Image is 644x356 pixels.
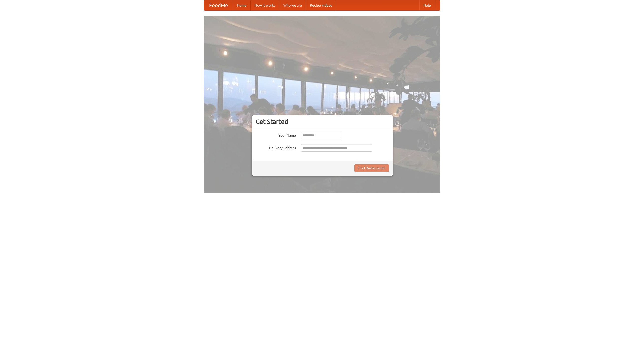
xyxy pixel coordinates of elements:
button: Find Restaurants! [354,164,389,172]
a: Who we are [279,0,306,10]
label: Delivery Address [256,144,296,150]
a: Home [233,0,251,10]
a: How it works [251,0,279,10]
a: FoodMe [204,0,233,10]
a: Recipe videos [306,0,336,10]
label: Your Name [256,132,296,138]
h3: Get Started [256,118,389,125]
a: Help [419,0,435,10]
